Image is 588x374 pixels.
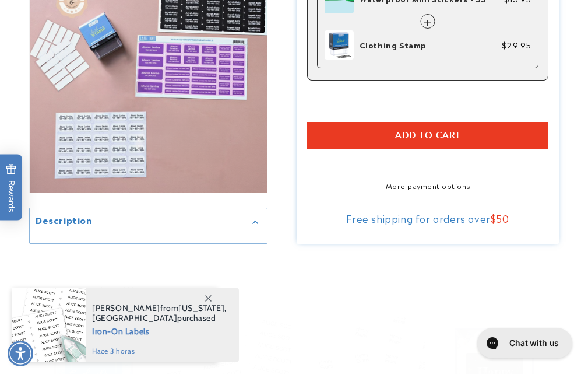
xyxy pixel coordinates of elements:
[471,324,576,362] iframe: Gorgias live chat messenger
[307,122,549,149] button: Add to cart
[29,282,559,300] h2: You may also like
[178,303,224,313] span: [US_STATE]
[92,323,227,338] span: Iron-On Labels
[92,303,160,313] span: [PERSON_NAME]
[491,211,497,225] span: $
[360,39,427,50] span: Clothing Stamp
[6,163,17,212] span: Rewards
[325,30,354,60] img: Clothing Stamp
[36,214,92,226] h2: Description
[307,180,549,191] a: More payment options
[92,303,227,323] span: from , purchased
[92,313,177,323] span: [GEOGRAPHIC_DATA]
[496,211,509,225] span: 50
[502,38,531,51] span: $29.95
[8,341,33,366] div: Accessibility Menu
[395,130,461,141] span: Add to cart
[92,346,227,356] span: hace 3 horas
[307,212,549,224] div: Free shipping for orders over
[30,208,267,235] summary: Description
